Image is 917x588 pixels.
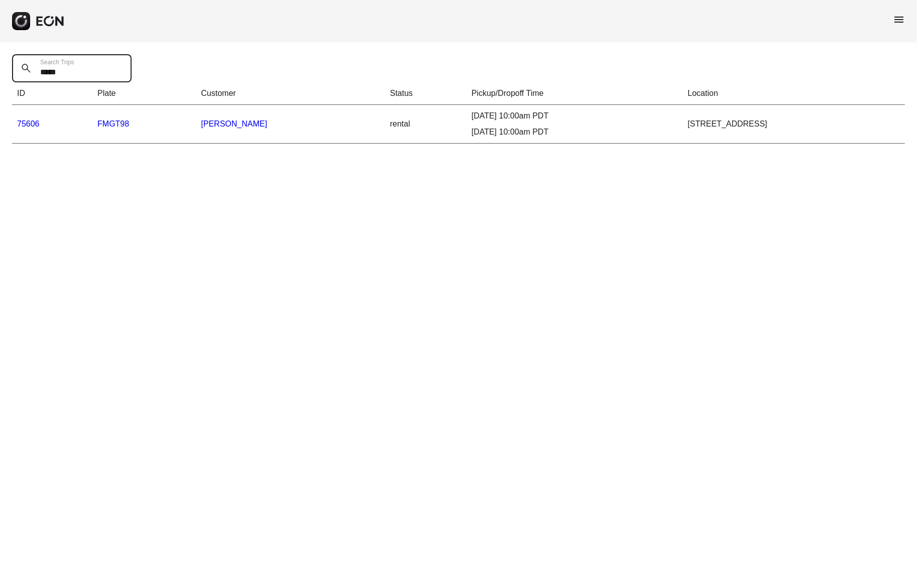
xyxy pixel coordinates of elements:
a: 75606 [17,120,40,128]
th: Location [683,82,905,105]
div: [DATE] 10:00am PDT [472,110,678,122]
th: Status [385,82,467,105]
th: Customer [196,82,385,105]
span: menu [893,14,905,26]
th: ID [12,82,92,105]
td: [STREET_ADDRESS] [683,105,905,144]
td: rental [385,105,467,144]
th: Plate [92,82,196,105]
a: [PERSON_NAME] [201,120,267,128]
div: [DATE] 10:00am PDT [472,126,678,138]
a: FMGT98 [97,120,129,128]
label: Search Trips [40,58,74,66]
th: Pickup/Dropoff Time [467,82,683,105]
